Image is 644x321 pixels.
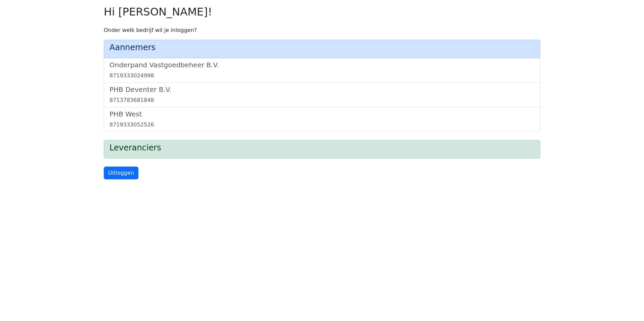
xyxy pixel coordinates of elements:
h5: Onderpand Vastgoedbeheer B.V. [109,61,535,69]
h4: Aannemers [109,43,535,52]
h5: PHB Deventer B.V. [109,85,535,94]
p: Onder welk bedrijf wil je inloggen? [104,26,540,34]
h2: Hi [PERSON_NAME]! [104,5,540,18]
div: 8719333024998 [109,72,535,80]
h4: Leveranciers [109,143,535,153]
h5: PHB West [109,110,535,118]
div: 8713783681848 [109,96,535,104]
div: 8719333052526 [109,121,535,129]
a: PHB West8719333052526 [109,110,535,129]
a: Onderpand Vastgoedbeheer B.V.8719333024998 [109,61,535,80]
a: PHB Deventer B.V.8713783681848 [109,85,535,104]
a: Uitloggen [104,167,138,179]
